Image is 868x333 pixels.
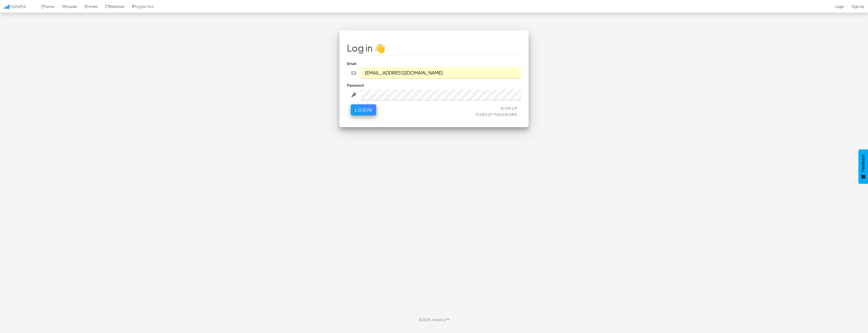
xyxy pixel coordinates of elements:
[858,149,868,184] button: Feedback - Show survey
[347,61,356,66] label: Email
[347,83,364,88] label: Password
[347,43,521,53] h1: Log in 👋
[476,112,518,117] a: Forgot Password
[361,67,521,79] input: john@doe.com
[4,5,9,9] img: icon.png
[861,154,865,172] span: Feedback
[501,106,518,110] a: Sign Up
[351,104,376,115] button: Login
